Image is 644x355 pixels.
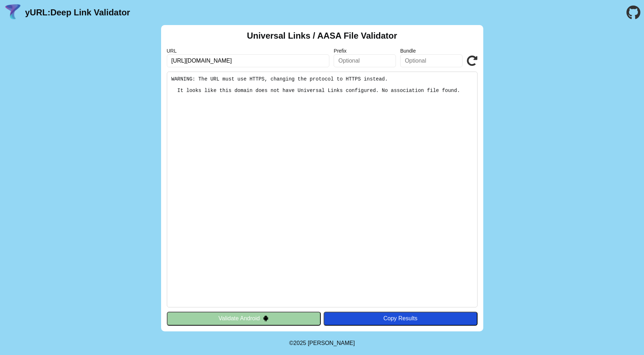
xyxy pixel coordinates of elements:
[327,315,474,322] div: Copy Results
[167,312,321,325] button: Validate Android
[167,48,330,54] label: URL
[324,312,478,325] button: Copy Results
[247,31,397,41] h2: Universal Links / AASA File Validator
[294,340,306,346] span: 2025
[167,54,330,67] input: Required
[4,3,22,22] img: yURL Logo
[308,340,355,346] a: Michael Ibragimchayev's Personal Site
[263,315,269,321] img: droidIcon.svg
[400,48,463,54] label: Bundle
[400,54,463,67] input: Optional
[289,331,355,355] footer: ©
[334,48,396,54] label: Prefix
[334,54,396,67] input: Optional
[167,72,478,307] pre: WARNING: The URL must use HTTPS, changing the protocol to HTTPS instead. It looks like this domai...
[25,8,130,18] a: yURL:Deep Link Validator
